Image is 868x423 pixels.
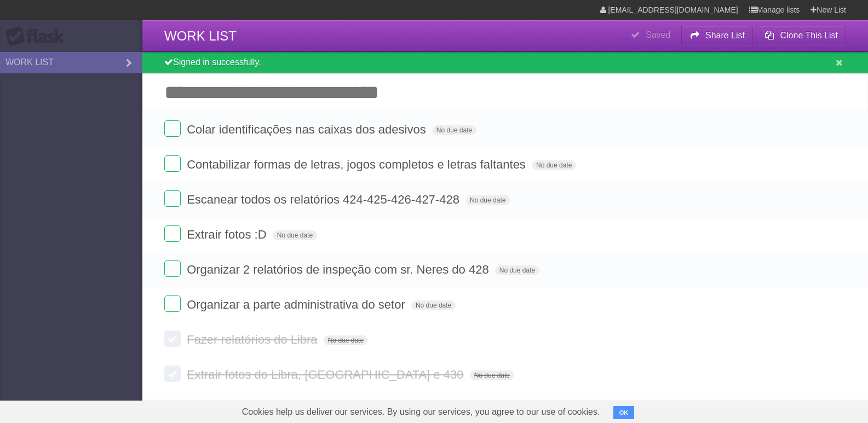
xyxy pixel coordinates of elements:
div: Signed in successfully. [142,52,868,73]
span: No due date [470,370,514,380]
span: No due date [432,125,476,135]
label: Done [164,295,181,312]
label: Done [164,190,181,207]
button: Share List [681,26,754,45]
span: Escanear todos os relatórios 424-425-426-427-428 [187,193,462,206]
b: Share List [705,31,745,40]
button: Clone This List [756,26,846,45]
label: Done [164,155,181,172]
span: Extrair fotos do Libra, [GEOGRAPHIC_DATA] e 430 [187,368,466,381]
label: Done [164,260,181,277]
span: Colar identificações nas caixas dos adesivos [187,123,429,136]
span: No due date [495,265,539,275]
label: Done [164,225,181,242]
label: Done [164,366,181,382]
span: Organizar a parte administrativa do setor [187,298,408,311]
span: Fazer relatórios do Libra [187,333,320,346]
span: Cookies help us deliver our services. By using our services, you agree to our use of cookies. [231,401,611,423]
span: No due date [273,230,317,240]
button: OK [613,406,635,419]
span: WORK LIST [164,28,237,43]
span: Extrair fotos :D [187,228,269,241]
span: No due date [532,160,576,170]
span: No due date [465,195,510,205]
b: Clone This List [780,31,838,40]
div: Flask [5,27,71,47]
span: No due date [324,335,368,345]
span: Organizar 2 relatórios de inspeção com sr. Neres do 428 [187,263,492,276]
label: Done [164,331,181,347]
span: No due date [411,300,456,310]
b: Saved [646,30,670,39]
label: Done [164,120,181,137]
span: Contabilizar formas de letras, jogos completos e letras faltantes [187,158,528,171]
